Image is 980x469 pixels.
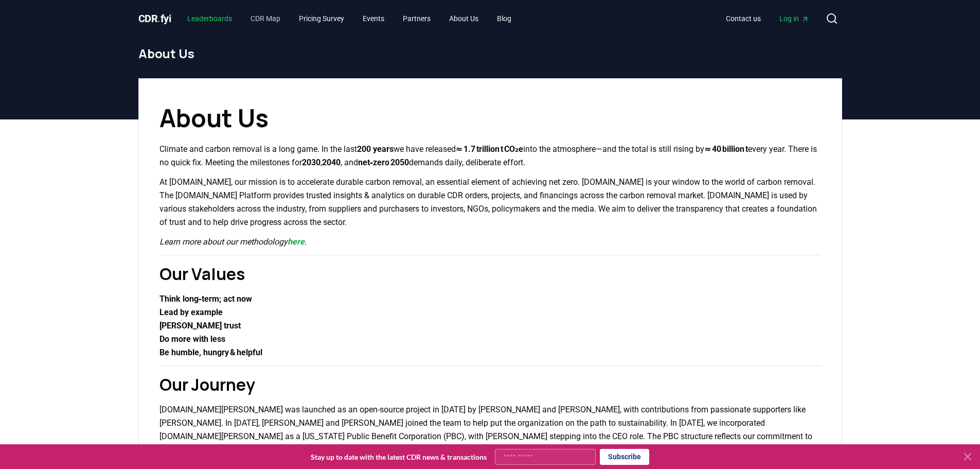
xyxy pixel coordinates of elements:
p: [DOMAIN_NAME][PERSON_NAME] was launched as an open-source project in [DATE] by [PERSON_NAME] and ... [159,403,821,457]
a: Log in [771,9,817,28]
strong: 200 years [357,144,394,154]
h2: Our Values [159,262,821,286]
a: Events [354,9,393,28]
span: Log in [779,13,809,24]
nav: Main [718,9,817,28]
strong: net‑zero 2050 [358,158,409,167]
strong: [PERSON_NAME] trust [159,321,241,331]
nav: Main [179,9,520,28]
strong: ≈ 40 billion t [704,144,748,154]
a: Contact us [718,9,769,28]
p: At [DOMAIN_NAME], our mission is to accelerate durable carbon removal, an essential element of ac... [159,176,821,229]
a: Leaderboards [179,9,240,28]
span: CDR fyi [138,12,171,25]
a: Partners [395,9,439,28]
strong: Think long‑term; act now [159,294,253,304]
a: Blog [489,9,520,28]
strong: Be humble, hungry & helpful [159,348,262,357]
h1: About Us [138,45,842,62]
h2: Our Journey [159,372,821,397]
h1: About Us [159,99,821,136]
a: Pricing Survey [291,9,352,28]
strong: 2030 [302,158,320,167]
em: Learn more about our methodology . [159,237,307,247]
a: CDR.fyi [138,11,171,26]
span: . [157,12,161,25]
strong: ≈ 1.7 trillion t CO₂e [456,144,523,154]
strong: Do more with less [159,334,225,344]
strong: 2040 [322,158,341,167]
a: About Us [441,9,487,28]
a: here [288,237,305,247]
p: Climate and carbon removal is a long game. In the last we have released into the atmosphere—and t... [159,143,821,169]
strong: Lead by example [159,307,223,317]
a: CDR Map [242,9,289,28]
